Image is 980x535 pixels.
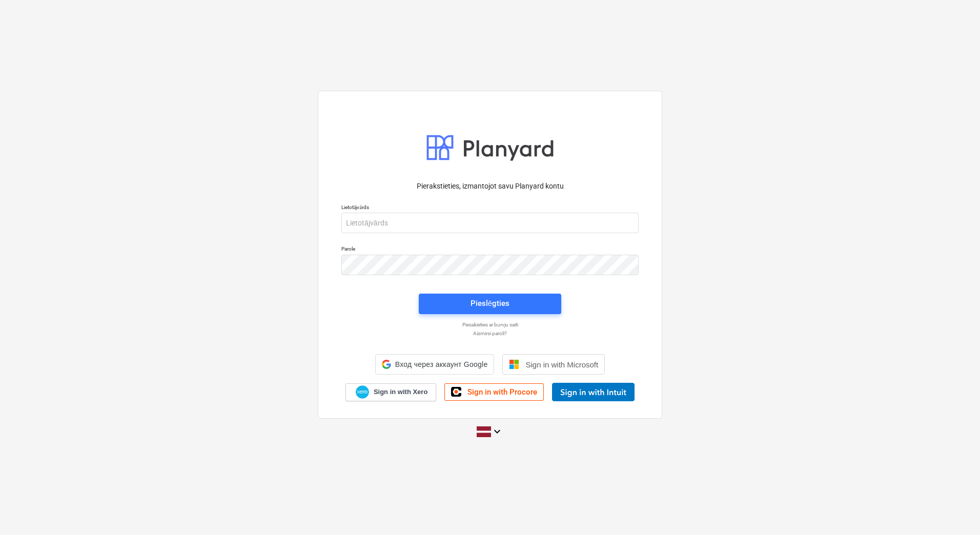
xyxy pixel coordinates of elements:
span: Вход через аккаунт Google [395,360,488,368]
span: Sign in with Procore [467,387,537,397]
div: Вход через аккаунт Google [375,354,495,375]
a: Sign in with Procore [444,383,544,401]
p: Pierakstieties, izmantojot savu Planyard kontu [341,181,639,192]
a: Piesakieties ar burvju saiti [336,321,644,328]
img: Microsoft logo [509,359,519,369]
button: Pieslēgties [419,294,561,314]
input: Lietotājvārds [341,213,639,233]
a: Sign in with Xero [345,383,437,401]
span: Sign in with Microsoft [525,360,598,369]
a: Aizmirsi paroli? [336,330,644,337]
span: Sign in with Xero [374,387,427,397]
p: Parole [341,245,639,254]
div: Pieslēgties [471,297,509,310]
i: keyboard_arrow_down [491,425,503,438]
p: Lietotājvārds [341,204,639,213]
img: Xero logo [356,385,369,399]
